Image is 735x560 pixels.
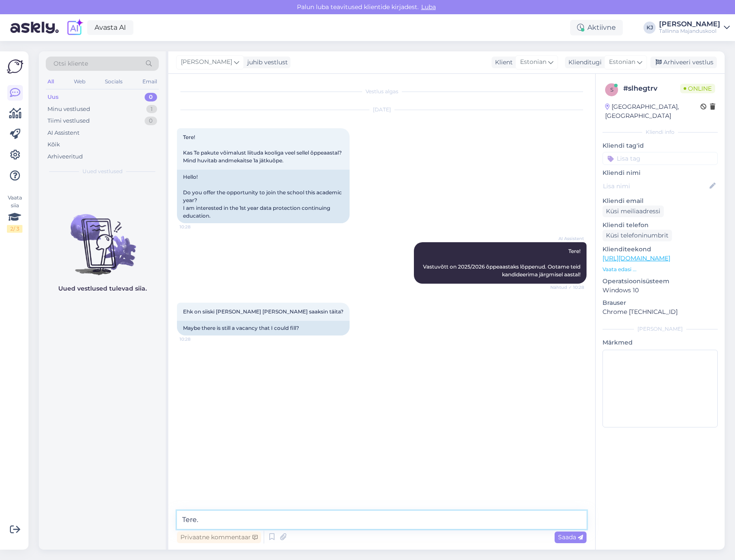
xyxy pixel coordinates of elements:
[145,117,157,125] div: 0
[177,511,587,529] textarea: Tere.
[7,194,22,233] div: Vaata siia
[183,308,344,315] span: Ehk on siiski [PERSON_NAME] [PERSON_NAME] saaksin täita?
[47,140,60,149] div: Kõik
[603,206,664,217] div: Küsi meiliaadressi
[603,245,718,254] p: Klienditeekond
[603,298,718,307] p: Brauser
[82,168,123,175] span: Uued vestlused
[177,106,587,114] div: [DATE]
[492,58,513,67] div: Klient
[72,76,87,87] div: Web
[603,221,718,230] p: Kliendi telefon
[47,93,59,101] div: Uus
[603,152,718,165] input: Lisa tag
[659,28,720,35] div: Tallinna Majanduskool
[603,325,718,333] div: [PERSON_NAME]
[145,93,157,101] div: 0
[603,168,718,177] p: Kliendi nimi
[603,230,672,241] div: Küsi telefoninumbrit
[603,141,718,150] p: Kliendi tag'id
[550,284,584,291] span: Nähtud ✓ 10:28
[146,105,157,114] div: 1
[87,20,133,35] a: Avasta AI
[603,266,718,273] p: Vaata edasi ...
[103,76,124,87] div: Socials
[7,225,22,233] div: 2 / 3
[66,19,84,37] img: explore-ai
[46,76,56,87] div: All
[603,128,718,136] div: Kliendi info
[610,86,613,93] span: s
[7,58,23,75] img: Askly Logo
[659,21,730,35] a: [PERSON_NAME]Tallinna Majanduskool
[659,21,720,28] div: [PERSON_NAME]
[183,134,343,164] span: Tere! Kas Te pakute võimalust liituda kooliga veel sellel õppeaastal? Mind huvitab andmekaitse 1a...
[58,284,147,293] p: Uued vestlused tulevad siia.
[419,3,438,11] span: Luba
[181,57,232,67] span: [PERSON_NAME]
[603,338,718,347] p: Märkmed
[552,235,584,242] span: AI Assistent
[47,129,79,137] div: AI Assistent
[177,321,350,335] div: Maybe there is still a vacancy that I could fill?
[177,532,261,543] div: Privaatne kommentaar
[623,83,680,94] div: # slhegtrv
[244,58,288,67] div: juhib vestlust
[680,84,715,93] span: Online
[603,307,718,316] p: Chrome [TECHNICAL_ID]
[603,286,718,295] p: Windows 10
[603,277,718,286] p: Operatsioonisüsteem
[177,170,350,223] div: Hello! Do you offer the opportunity to join the school this academic year? I am interested in the...
[565,58,602,67] div: Klienditugi
[177,88,587,95] div: Vestlus algas
[520,57,546,67] span: Estonian
[47,152,83,161] div: Arhiveeritud
[603,254,670,262] a: [URL][DOMAIN_NAME]
[47,117,90,125] div: Tiimi vestlused
[650,57,717,68] div: Arhiveeri vestlus
[558,533,583,541] span: Saada
[644,22,656,34] div: KJ
[180,224,212,230] span: 10:28
[603,196,718,206] p: Kliendi email
[39,199,166,276] img: No chats
[54,59,88,68] span: Otsi kliente
[605,102,700,120] div: [GEOGRAPHIC_DATA], [GEOGRAPHIC_DATA]
[603,181,708,191] input: Lisa nimi
[180,336,212,342] span: 10:28
[47,105,90,114] div: Minu vestlused
[141,76,159,87] div: Email
[570,20,623,35] div: Aktiivne
[609,57,635,67] span: Estonian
